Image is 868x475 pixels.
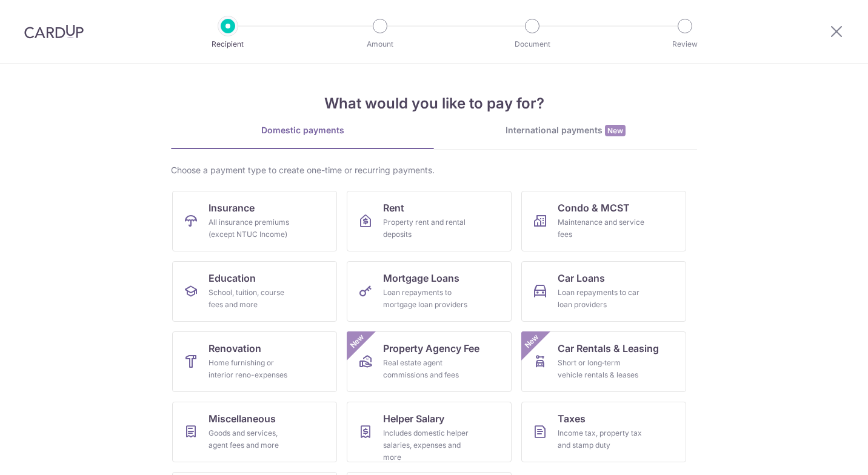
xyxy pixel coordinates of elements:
a: MiscellaneousGoods and services, agent fees and more [172,402,337,462]
div: Real estate agent commissions and fees [383,357,470,381]
span: Insurance [209,201,255,215]
div: Maintenance and service fees [558,216,645,241]
span: Miscellaneous [209,411,276,426]
span: Car Loans [558,271,605,285]
a: RenovationHome furnishing or interior reno-expenses [172,331,337,392]
a: Helper SalaryIncludes domestic helper salaries, expenses and more [347,402,512,462]
a: EducationSchool, tuition, course fees and more [172,261,337,322]
div: School, tuition, course fees and more [209,287,296,311]
span: New [522,331,542,351]
a: Property Agency FeeReal estate agent commissions and feesNew [347,331,512,392]
span: Mortgage Loans [383,271,459,285]
img: CardUp [24,24,84,39]
a: Mortgage LoansLoan repayments to mortgage loan providers [347,261,512,322]
a: InsuranceAll insurance premiums (except NTUC Income) [172,191,337,251]
p: Recipient [183,38,273,50]
div: Goods and services, agent fees and more [209,427,296,451]
div: Short or long‑term vehicle rentals & leases [558,357,645,381]
div: Home furnishing or interior reno-expenses [209,357,296,381]
a: Condo & MCSTMaintenance and service fees [521,191,686,251]
a: RentProperty rent and rental deposits [347,191,512,251]
a: Car LoansLoan repayments to car loan providers [521,261,686,322]
span: New [347,331,367,351]
div: Income tax, property tax and stamp duty [558,427,645,451]
p: Document [487,38,577,50]
a: Car Rentals & LeasingShort or long‑term vehicle rentals & leasesNew [521,331,686,392]
div: Loan repayments to mortgage loan providers [383,287,470,311]
span: Condo & MCST [558,201,630,215]
span: Car Rentals & Leasing [558,341,659,356]
a: TaxesIncome tax, property tax and stamp duty [521,402,686,462]
div: All insurance premiums (except NTUC Income) [209,216,296,241]
div: Loan repayments to car loan providers [558,287,645,311]
div: Domestic payments [171,124,434,136]
span: Rent [383,201,404,215]
div: Property rent and rental deposits [383,216,470,241]
span: Taxes [558,411,586,426]
div: International payments [434,124,697,137]
p: Amount [335,38,425,50]
span: Renovation [209,341,261,356]
span: New [605,125,626,136]
p: Review [640,38,730,50]
h4: What would you like to pay for? [171,93,697,115]
span: Helper Salary [383,411,444,426]
div: Includes domestic helper salaries, expenses and more [383,427,470,463]
span: Education [209,271,256,285]
span: Property Agency Fee [383,341,479,356]
div: Choose a payment type to create one-time or recurring payments. [171,164,697,176]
